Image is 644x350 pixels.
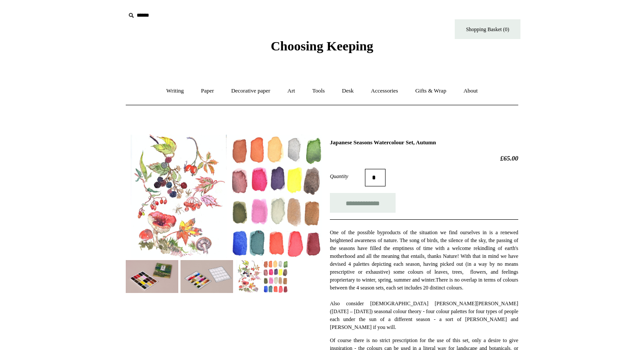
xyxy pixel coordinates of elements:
a: Tools [304,79,333,103]
span: One of the possible byproducts of the situation we find ourselves in is a renewed heightened awar... [330,229,518,283]
span: Choosing Keeping [271,39,373,53]
a: Choosing Keeping [271,46,373,52]
span: Also consider [DEMOGRAPHIC_DATA] [PERSON_NAME] [330,300,477,307]
img: Japanese Seasons Watercolour Set, Autumn [180,260,233,293]
a: Decorative paper [223,79,278,103]
a: About [456,79,486,103]
a: Shopping Basket (0) [455,19,520,39]
a: Paper [193,79,222,103]
img: Japanese Seasons Watercolour Set, Autumn [126,260,178,293]
p: There is no overlap in terms of colours between the 4 season sets, each set includes 20 distinct ... [330,229,518,331]
img: Japanese Seasons Watercolour Set, Autumn [126,135,322,258]
a: Art [280,79,303,103]
img: Japanese Seasons Watercolour Set, Autumn [235,260,288,293]
h1: Japanese Seasons Watercolour Set, Autumn [330,139,518,146]
a: Gifts & Wrap [407,79,454,103]
a: Writing [159,79,192,103]
a: Desk [334,79,362,103]
span: ([DATE] – [DATE]) seasonal colour theory - four colour palettes for four types of people each und... [330,308,518,330]
label: Quantity [330,172,365,180]
h2: £65.00 [330,154,518,162]
a: Accessories [363,79,406,103]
